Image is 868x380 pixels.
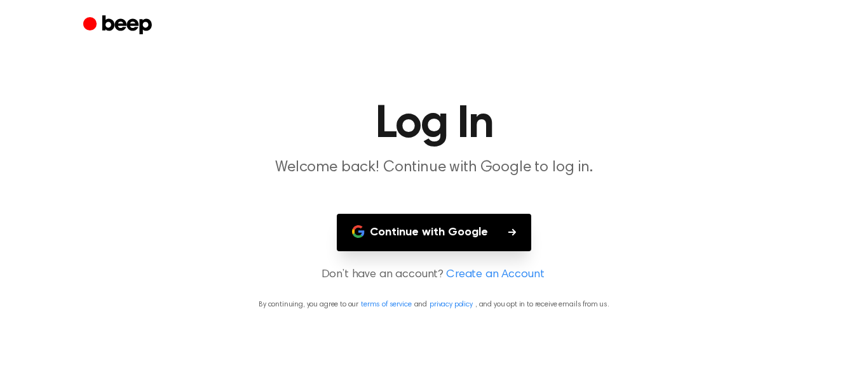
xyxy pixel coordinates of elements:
button: Continue with Google [337,214,531,251]
p: Welcome back! Continue with Google to log in. [190,157,678,178]
p: By continuing, you agree to our and , and you opt in to receive emails from us. [15,299,853,310]
h1: Log In [109,102,759,147]
a: privacy policy [430,301,473,308]
a: Beep [83,13,155,38]
a: Create an Account [446,266,544,284]
a: terms of service [361,301,411,308]
p: Don’t have an account? [15,266,853,284]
